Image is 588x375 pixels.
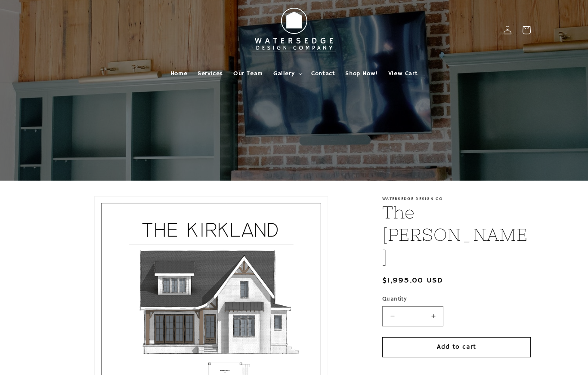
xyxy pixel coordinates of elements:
[170,70,187,77] span: Home
[382,201,531,268] h1: The [PERSON_NAME]
[198,70,223,77] span: Services
[311,70,335,77] span: Contact
[268,65,306,83] summary: Gallery
[273,70,294,77] span: Gallery
[228,65,268,83] a: Our Team
[192,65,228,83] a: Services
[382,337,531,357] button: Add to cart
[306,65,340,83] a: Contact
[345,70,378,77] span: Shop Now!
[233,70,263,77] span: Our Team
[388,70,418,77] span: View Cart
[382,196,531,201] p: Watersedge Design Co
[247,3,341,57] img: Watersedge Design Co
[382,295,531,304] label: Quantity
[165,65,192,83] a: Home
[383,65,423,83] a: View Cart
[382,275,443,286] span: $1,995.00 USD
[340,65,383,83] a: Shop Now!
